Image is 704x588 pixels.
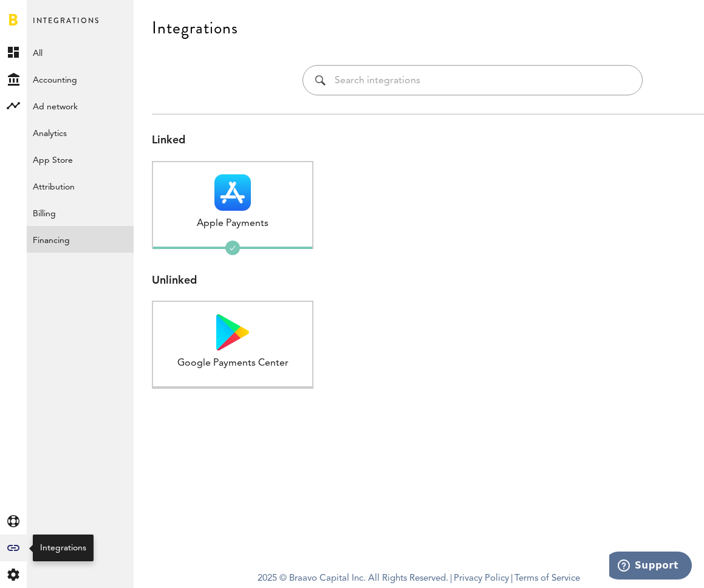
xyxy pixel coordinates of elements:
a: Attribution [27,173,134,199]
a: App Store [27,146,134,173]
span: 2025 © Braavo Capital Inc. All Rights Reserved. [258,570,448,588]
a: Analytics [27,119,134,146]
img: Apple Payments [214,174,251,211]
div: Apple Payments [153,217,312,231]
div: Integrations [152,18,238,38]
a: Accounting [27,66,134,92]
a: Ad network [27,92,134,119]
div: Integrations [40,542,86,554]
a: All [27,39,134,66]
a: Terms of Service [514,574,580,583]
img: Google Payments Center [216,314,249,350]
span: Integrations [33,13,100,39]
input: Search integrations [335,66,630,95]
iframe: Opens a widget where you can find more information [609,552,692,582]
div: Google Payments Center [153,357,312,371]
a: Billing [27,199,134,226]
a: Financing [27,226,134,253]
a: Privacy Policy [454,574,509,583]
